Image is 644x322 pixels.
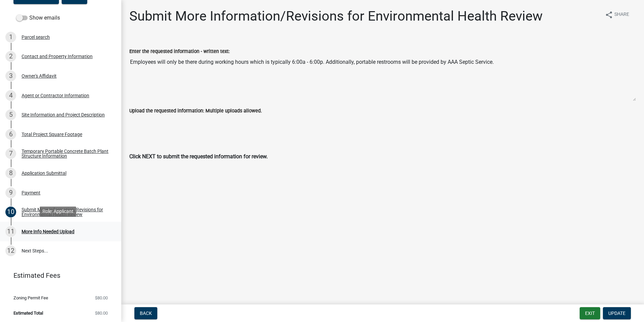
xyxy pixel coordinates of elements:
a: Estimated Fees [5,269,110,282]
div: Parcel search [22,35,50,39]
label: Enter the requested information - written text: [129,49,230,54]
div: Owner's Affidavit [22,74,57,78]
div: 7 [5,148,16,159]
button: Exit [580,307,600,319]
div: Total Project Square Footage [22,132,82,137]
div: 10 [5,207,16,217]
div: Contact and Property Information [22,54,93,59]
span: Zoning Permit Fee [13,296,48,300]
div: More Info Needed Upload [22,229,74,234]
div: 4 [5,90,16,101]
div: 5 [5,109,16,120]
label: Upload the requested information: Multiple uploads allowed. [129,109,262,113]
span: Estimated Total [13,311,43,315]
div: 2 [5,51,16,62]
span: Back [140,311,152,316]
div: Role: Applicant [40,207,76,216]
div: Temporary Portable Concrete Batch Plant Structure Information [22,149,110,158]
i: share [605,11,613,19]
div: Site Information and Project Description [22,112,105,117]
div: 12 [5,245,16,256]
label: Show emails [16,14,60,22]
span: Update [608,311,625,316]
div: Agent or Contractor Information [22,93,89,98]
div: 3 [5,71,16,81]
div: Payment [22,190,40,195]
span: $80.00 [95,311,108,315]
div: 8 [5,168,16,179]
div: 9 [5,187,16,198]
button: Update [603,307,631,319]
span: $80.00 [95,296,108,300]
strong: Click NEXT to submit the requested information for review. [129,153,268,160]
span: Share [614,11,629,19]
div: 6 [5,129,16,140]
div: Submit More Information/Revisions for Environmental Health Review [22,207,110,217]
div: 11 [5,226,16,237]
h1: Submit More Information/Revisions for Environmental Health Review [129,8,543,24]
button: shareShare [600,8,635,21]
textarea: Employees will only be there during working hours which is typically 6:00a - 6:00p. Additionally,... [129,55,636,101]
div: 1 [5,32,16,43]
div: Application Submittal [22,171,66,176]
button: Back [134,307,157,319]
